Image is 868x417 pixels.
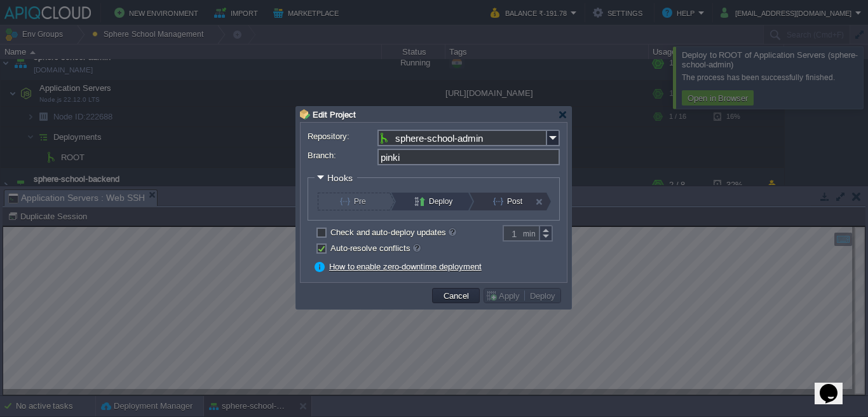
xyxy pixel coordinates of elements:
[415,193,458,210] button: Deploy
[313,110,356,120] span: Edit Project
[330,228,456,237] label: Check and auto-deploy updates
[523,226,538,241] div: min
[330,243,421,253] label: Auto-resolve conflicts
[308,149,376,162] label: Branch:
[340,193,383,210] button: Pre
[327,173,356,183] span: Hooks
[526,290,559,301] button: Deploy
[329,262,482,271] a: How to enable zero-downtime deployment
[493,193,536,210] button: Post
[440,290,473,301] button: Cancel
[815,366,855,404] iframe: chat widget
[485,290,524,301] button: Apply
[308,130,376,143] label: Repository:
